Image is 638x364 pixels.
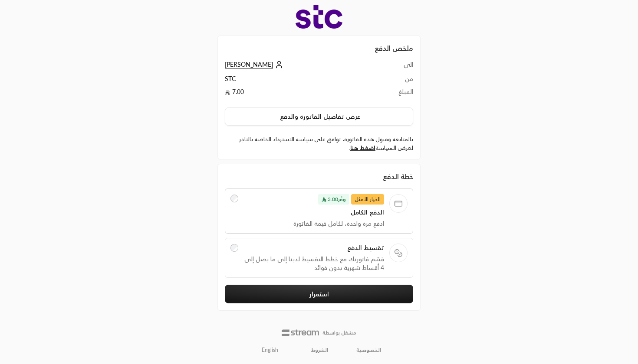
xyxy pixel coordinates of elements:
input: تقسيط الدفعقسّم فاتورتك مع خطط التقسيط لدينا إلى ما يصل إلى 4 أقساط شهرية بدون فوائد [230,244,238,252]
p: مشغل بواسطة [322,329,356,336]
a: اضغط هنا [350,144,375,151]
span: [PERSON_NAME] [225,61,273,68]
a: [PERSON_NAME] [225,61,285,68]
td: المبلغ [376,88,413,101]
span: تقسيط الدفع [243,244,384,252]
td: من [376,75,413,88]
span: قسّم فاتورتك مع خطط التقسيط لدينا إلى ما يصل إلى 4 أقساط شهرية بدون فوائد [243,255,384,272]
td: 7.00 [225,88,376,101]
span: ادفع مرة واحدة، لكامل قيمة الفاتورة [243,219,384,228]
img: Company Logo [296,5,342,29]
td: STC [225,75,376,88]
div: خطة الدفع [225,171,413,182]
input: الخيار الأمثلوفَّر3.00 الدفع الكاملادفع مرة واحدة، لكامل قيمة الفاتورة [230,195,238,202]
span: الدفع الكامل [243,208,384,217]
td: الى [376,60,413,75]
span: الخيار الأمثل [351,194,384,205]
a: الشروط [311,347,328,354]
h2: ملخص الدفع [225,43,413,53]
label: بالمتابعة وقبول هذه الفاتورة، توافق على سياسة الاسترداد الخاصة بالتاجر. لعرض السياسة . [225,135,413,152]
a: English [257,343,283,357]
a: الخصوصية [356,347,381,354]
button: عرض تفاصيل الفاتورة والدفع [225,107,413,126]
span: وفَّر 3.00 [318,194,349,205]
button: استمرار [225,285,413,303]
